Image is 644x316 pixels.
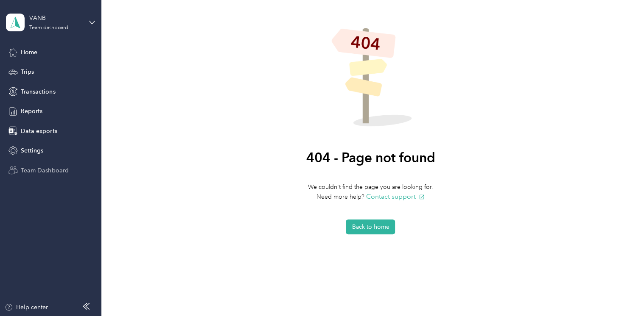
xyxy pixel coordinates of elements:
[21,67,34,76] span: Trips
[308,191,433,202] h4: Need more help?
[346,219,395,234] button: Back to home
[21,87,55,96] span: Transactions
[306,150,435,165] h1: 404 - Page not found
[366,191,425,202] button: Contact support
[29,14,82,22] div: VANB
[5,303,48,312] button: Help center
[329,25,412,128] img: Not found illustration
[21,107,42,116] span: Reports
[308,183,433,191] h4: We couldn't find the page you are looking for.
[21,146,43,155] span: Settings
[21,166,68,175] span: Team Dashboard
[596,269,644,316] iframe: Everlance-gr Chat Button Frame
[29,25,68,30] div: Team dashboard
[21,48,37,57] span: Home
[21,127,57,136] span: Data exports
